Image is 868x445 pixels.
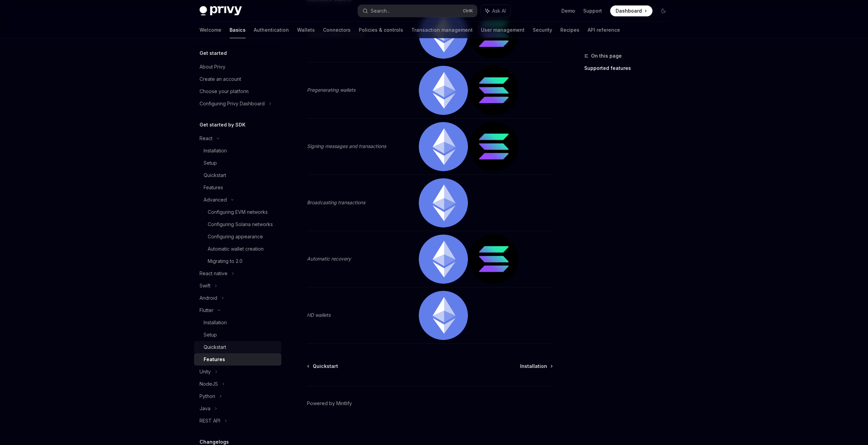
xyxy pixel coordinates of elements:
[200,100,265,108] div: Configuring Privy Dashboard
[204,318,227,327] div: Installation
[307,143,386,149] em: Signing messages and transactions
[419,66,468,115] img: ethereum.png
[481,5,511,17] button: Ask AI
[208,257,242,265] div: Migrating to 2.0
[204,196,227,204] div: Advanced
[561,8,575,14] a: Demo
[194,145,281,157] a: Installation
[307,256,351,262] em: Automatic recovery
[200,368,211,376] div: Unity
[254,22,289,38] a: Authentication
[194,341,281,353] a: Quickstart
[200,49,227,57] h5: Get started
[616,8,642,14] span: Dashboard
[194,329,281,341] a: Setup
[200,6,242,16] img: dark logo
[419,178,468,227] img: ethereum.png
[588,22,620,38] a: API reference
[481,22,525,38] a: User management
[307,400,352,407] a: Powered by Mintlify
[208,208,268,216] div: Configuring EVM networks
[307,312,330,318] em: HD wallets
[208,233,263,241] div: Configuring appearance
[323,22,351,38] a: Connectors
[208,220,273,228] div: Configuring Solana networks
[204,171,226,179] div: Quickstart
[200,75,241,83] div: Create an account
[204,183,223,192] div: Features
[359,22,403,38] a: Policies & controls
[583,8,602,14] a: Support
[200,269,227,278] div: React native
[492,8,506,14] span: Ask AI
[194,255,281,267] a: Migrating to 2.0
[297,22,315,38] a: Wallets
[200,121,246,129] h5: Get started by SDK
[584,63,674,74] a: Supported features
[200,417,220,425] div: REST API
[469,122,518,171] img: solana.png
[533,22,552,38] a: Security
[194,316,281,329] a: Installation
[200,87,249,95] div: Choose your platform
[200,294,217,302] div: Android
[560,22,579,38] a: Recipes
[308,363,338,370] a: Quickstart
[358,5,477,17] button: Search...CtrlK
[307,199,365,205] em: Broadcasting transactions
[194,231,281,243] a: Configuring appearance
[204,355,225,364] div: Features
[194,73,281,85] a: Create an account
[520,363,547,370] span: Installation
[591,52,622,60] span: On this page
[204,331,217,339] div: Setup
[204,159,217,167] div: Setup
[313,363,338,370] span: Quickstart
[194,353,281,366] a: Features
[520,363,552,370] a: Installation
[469,66,518,115] img: solana.png
[200,306,214,314] div: Flutter
[194,169,281,181] a: Quickstart
[371,7,390,15] div: Search...
[194,181,281,194] a: Features
[194,157,281,169] a: Setup
[208,245,264,253] div: Automatic wallet creation
[419,291,468,340] img: ethereum.png
[200,134,212,143] div: React
[463,8,473,14] span: Ctrl K
[419,235,468,284] img: ethereum.png
[204,147,227,155] div: Installation
[194,85,281,98] a: Choose your platform
[194,218,281,231] a: Configuring Solana networks
[200,63,225,71] div: About Privy
[204,343,226,351] div: Quickstart
[469,235,518,284] img: solana.png
[194,206,281,218] a: Configuring EVM networks
[200,22,221,38] a: Welcome
[230,22,246,38] a: Basics
[307,87,355,93] em: Pregenerating wallets
[194,61,281,73] a: About Privy
[658,5,669,16] button: Toggle dark mode
[200,282,210,290] div: Swift
[200,404,210,413] div: Java
[200,392,215,400] div: Python
[411,22,473,38] a: Transaction management
[419,122,468,171] img: ethereum.png
[194,243,281,255] a: Automatic wallet creation
[610,5,652,16] a: Dashboard
[200,380,218,388] div: NodeJS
